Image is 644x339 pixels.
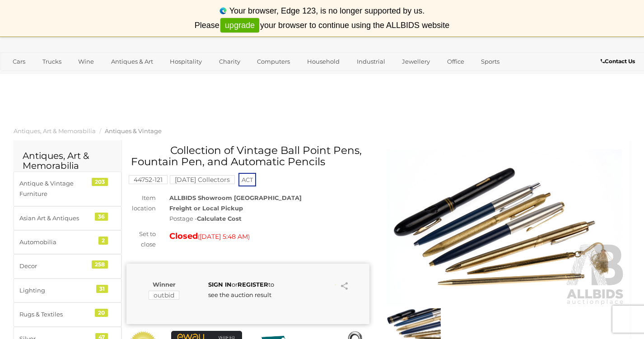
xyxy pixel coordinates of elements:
div: Rugs & Textiles [19,309,94,320]
img: Collection of Vintage Ball Point Pens, Fountain Pen, and Automatic Pencils [383,149,626,306]
a: Lighting 31 [14,279,121,302]
a: Sports [475,54,505,69]
h1: Collection of Vintage Ball Point Pens, Fountain Pen, and Automatic Pencils [131,145,367,168]
div: 31 [96,285,108,293]
a: Antiques, Art & Memorabilia [14,127,96,135]
div: 258 [92,260,108,269]
a: upgrade [220,18,259,33]
div: Lighting [19,285,94,296]
span: [DATE] 5:48 AM [200,232,248,241]
mark: [DATE] Collectors [170,175,235,184]
a: [DATE] Collectors [170,176,235,183]
a: 44752-121 [129,176,168,183]
span: ( ) [198,233,250,240]
a: Industrial [351,54,391,69]
div: 36 [95,213,108,221]
a: REGISTER [238,281,268,288]
a: Rugs & Textiles 20 [14,302,121,326]
div: 203 [92,178,108,186]
div: 2 [98,237,108,245]
a: Hospitality [164,54,208,69]
span: or to see the auction result [208,281,274,298]
strong: Calculate Cost [197,215,242,222]
span: ACT [238,173,256,186]
a: Computers [251,54,296,69]
a: Cars [7,54,31,69]
a: Contact Us [601,56,637,66]
h2: Antiques, Art & Memorabilia [23,151,112,171]
div: Automobilia [19,237,94,247]
a: [GEOGRAPHIC_DATA] [7,69,83,84]
div: Item location [120,193,163,214]
mark: 44752-121 [129,175,168,184]
b: Winner [153,281,176,288]
div: 20 [95,309,108,317]
b: Contact Us [601,58,635,65]
a: Wine [72,54,100,69]
a: Trucks [37,54,67,69]
a: Charity [213,54,246,69]
a: Antique & Vintage Furniture 203 [14,172,121,206]
a: Decor 258 [14,254,121,278]
a: Office [441,54,470,69]
strong: ALLBIDS Showroom [GEOGRAPHIC_DATA] [169,194,302,201]
a: Household [301,54,345,69]
div: Set to close [120,229,163,250]
a: Automobilia 2 [14,230,121,254]
a: Asian Art & Antiques 36 [14,206,121,230]
div: Asian Art & Antiques [19,213,94,223]
a: Antiques & Vintage [105,127,162,135]
strong: Freight or Local Pickup [169,204,243,212]
a: Jewellery [396,54,436,69]
a: Antiques & Art [105,54,159,69]
mark: outbid [149,291,179,300]
div: Decor [19,261,94,271]
li: Watch this item [327,280,336,289]
a: SIGN IN [208,281,232,288]
strong: Closed [169,231,198,241]
div: Postage - [169,214,369,224]
div: Antique & Vintage Furniture [19,178,94,200]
